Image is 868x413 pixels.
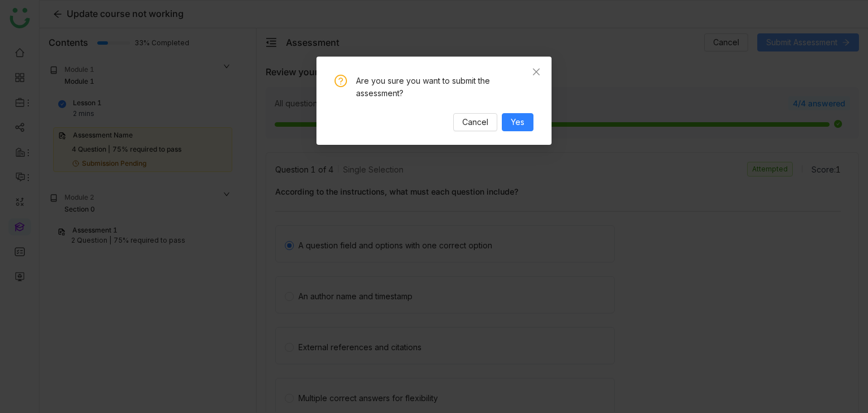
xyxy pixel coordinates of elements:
[453,113,497,131] button: Cancel
[511,116,524,128] span: Yes
[356,75,533,100] div: Are you sure you want to submit the assessment?
[462,116,488,128] span: Cancel
[502,113,533,131] button: Yes
[521,57,552,87] button: Close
